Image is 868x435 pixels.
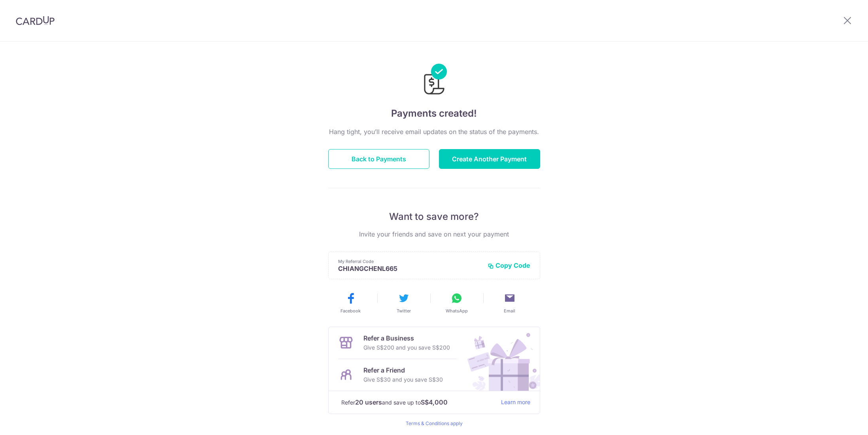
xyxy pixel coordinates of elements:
span: Twitter [397,308,411,314]
p: Invite your friends and save on next your payment [328,229,540,239]
button: Create Another Payment [439,149,540,169]
button: WhatsApp [433,292,480,314]
h4: Payments created! [328,106,540,121]
p: My Referral Code [338,258,481,265]
img: CardUp [16,16,55,25]
span: Facebook [340,308,361,314]
p: Refer a Friend [363,365,443,375]
span: WhatsApp [446,308,468,314]
img: Payments [422,64,447,97]
iframe: Opens a widget where you can find more information [817,411,860,431]
p: CHIANGCHENL665 [338,265,481,272]
a: Learn more [501,397,530,407]
button: Email [486,292,533,314]
p: Hang tight, you’ll receive email updates on the status of the payments. [328,127,540,136]
p: Refer and save up to [341,397,495,407]
a: Terms & Conditions apply [406,420,463,426]
p: Give S$30 and you save S$30 [363,375,443,384]
span: Email [504,308,515,314]
img: Refer [460,327,540,391]
strong: S$4,000 [421,397,448,407]
p: Refer a Business [363,333,450,343]
button: Back to Payments [328,149,429,169]
p: Give S$200 and you save S$200 [363,343,450,352]
p: Want to save more? [328,210,540,223]
button: Facebook [327,292,374,314]
button: Copy Code [488,261,530,269]
button: Twitter [380,292,427,314]
strong: 20 users [355,397,382,407]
